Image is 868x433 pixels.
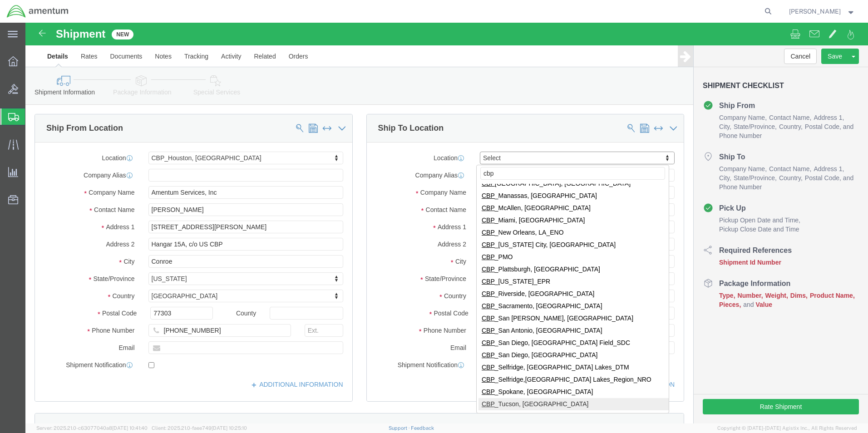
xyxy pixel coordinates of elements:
span: Server: 2025.21.0-c63077040a8 [36,425,148,431]
iframe: FS Legacy Container [25,23,868,423]
button: [PERSON_NAME] [789,6,856,17]
a: Support [389,425,411,431]
img: logo [6,5,69,18]
span: [DATE] 10:25:10 [212,425,247,431]
span: [DATE] 10:41:40 [112,425,148,431]
span: Client: 2025.21.0-faee749 [152,425,247,431]
span: Copyright © [DATE]-[DATE] Agistix Inc., All Rights Reserved [717,424,857,432]
a: Feedback [411,425,434,431]
span: Rosemarie Coey [789,6,841,16]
